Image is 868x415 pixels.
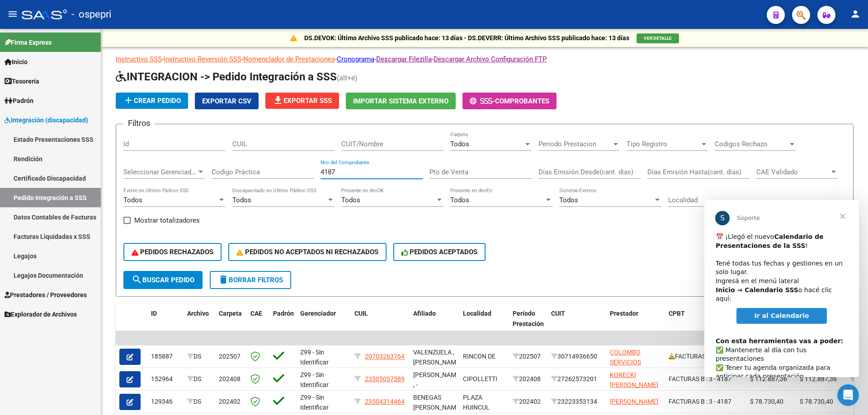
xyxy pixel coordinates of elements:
div: 27262573201 [551,374,603,384]
span: INTEGRACION -> Pedido Integración a SSS [116,70,337,83]
datatable-header-cell: Prestador [606,304,665,344]
span: Buscar Pedido [132,276,194,284]
div: 185887 [151,351,180,362]
span: CUIT [551,310,565,317]
span: Mostrar totalizadores [134,215,200,226]
span: 202507 [219,353,241,360]
datatable-header-cell: Período Prestación [509,304,547,344]
span: [PERSON_NAME] [610,398,658,405]
p: - - - - - [116,54,854,64]
p: DS.DEVOK: Último Archivo SSS publicado hace: 13 días - DS.DEVERR: Último Archivo SSS publicado ha... [304,33,629,43]
span: Importar Sistema Externo [353,97,448,105]
h3: Filtros [123,117,155,130]
datatable-header-cell: Gerenciador [297,304,351,344]
span: Localidad [463,310,491,317]
span: $ 112.887,36 [750,375,787,382]
span: Todos [450,196,469,204]
span: 23504314464 [365,398,405,405]
span: - ospepri [71,5,111,24]
iframe: Intercom live chat [837,384,859,406]
div: DS [187,351,212,362]
datatable-header-cell: CUIT [547,304,606,344]
div: FACTURAS B : 1 - 4187 [669,351,743,362]
span: Tipo Registro [627,140,700,148]
button: Exportar CSV [195,93,259,109]
a: Cronograma [337,55,374,63]
span: CIPOLLETTI [463,375,497,382]
mat-icon: menu [7,9,18,19]
button: Importar Sistema Externo [346,93,456,109]
a: Descargar Archivo Configuración FTP [434,55,547,63]
span: Todos [450,140,469,148]
div: 202507 [513,351,544,362]
datatable-header-cell: Padrón [269,304,297,344]
span: PEDIDOS RECHAZADOS [132,248,213,256]
div: DS [187,374,212,384]
span: Afiliado [413,310,436,317]
datatable-header-cell: CUIL [351,304,410,344]
span: Prestadores / Proveedores [5,290,87,300]
span: [PERSON_NAME] , - [413,371,462,389]
div: 202408 [513,374,544,384]
span: Borrar Filtros [218,276,283,284]
span: Gerenciador [300,310,336,317]
b: Con esta herramientas vas a poder: [11,137,139,145]
button: Buscar Pedido [123,271,203,289]
mat-icon: person [850,9,861,19]
datatable-header-cell: Archivo [184,304,215,344]
div: FACTURAS B : 3 - 4187 [669,374,743,384]
div: 129346 [151,396,180,407]
span: Z99 - Sin Identificar [300,371,329,389]
div: DS [187,396,212,407]
button: Borrar Filtros [210,271,291,289]
span: Exportar SSS [273,97,332,105]
span: Período Prestación [513,310,544,327]
mat-icon: search [132,274,142,285]
mat-icon: add [123,95,134,106]
button: Crear Pedido [116,93,188,109]
span: 202408 [219,375,241,382]
span: CUIL [354,310,368,317]
div: 30714936650 [551,351,603,362]
span: Z99 - Sin Identificar [300,349,329,366]
span: KORECKI [PERSON_NAME] [610,371,658,389]
span: Carpeta [219,310,242,317]
div: 202402 [513,396,544,407]
button: Exportar SSS [265,93,339,109]
button: PEDIDOS ACEPTADOS [393,243,486,261]
span: Firma Express [5,37,52,47]
div: ​✅ Mantenerte al día con tus presentaciones ✅ Tener tu agenda organizada para anticipar cada pres... [11,128,143,243]
span: Exportar CSV [202,97,251,105]
div: 23223353134 [551,396,603,407]
span: Padrón [5,96,33,106]
span: 20703263764 [365,353,405,360]
a: Nomenclador de Prestaciones [243,55,335,63]
span: Integración (discapacidad) [5,115,88,125]
iframe: Intercom live chat mensaje [704,200,859,377]
span: Codigos Rechazo [715,140,788,148]
span: 202402 [219,398,241,405]
span: - [470,97,495,105]
span: ID [151,310,157,317]
span: Z99 - Sin Identificar [300,394,329,411]
span: Comprobantes [495,97,549,105]
span: Tesorería [5,76,39,86]
span: CAE Validado [756,168,830,176]
span: PEDIDOS NO ACEPTADOS NI RECHAZADOS [236,248,378,256]
span: VALENZUELA , [PERSON_NAME] [413,349,462,366]
span: Periodo Prestacion [538,140,612,148]
datatable-header-cell: Afiliado [410,304,459,344]
span: PLAZA HUINCUL [463,394,490,411]
datatable-header-cell: Localidad [459,304,509,344]
span: Padrón [273,310,294,317]
span: Todos [559,196,578,204]
span: Crear Pedido [123,97,181,105]
span: Inicio [5,57,28,67]
span: VER DETALLE [644,36,672,41]
span: Archivo [187,310,209,317]
a: Instructivo SSS [116,55,162,63]
mat-icon: delete [218,274,229,285]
